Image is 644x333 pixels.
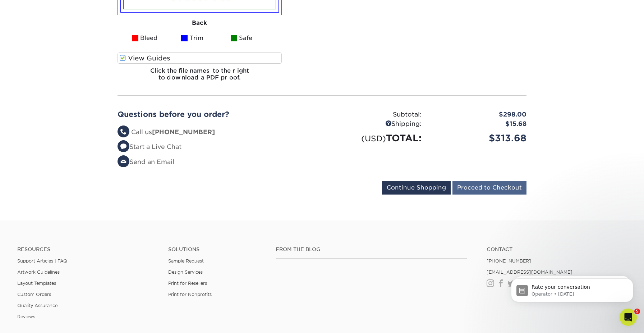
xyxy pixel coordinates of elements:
small: (USD) [361,134,386,143]
a: Sample Request [168,258,204,264]
strong: [PHONE_NUMBER] [152,128,215,136]
a: Contact [487,246,627,252]
a: Quality Assurance [17,303,57,308]
input: Proceed to Checkout [452,181,526,195]
a: Support Articles | FAQ [17,258,67,264]
a: Artwork Guidelines [17,269,60,275]
li: Trim [181,31,230,45]
li: Safe [231,31,280,45]
div: $313.68 [427,131,532,145]
label: View Guides [118,53,282,64]
div: Back [118,15,282,31]
h2: Questions before you order? [118,110,317,119]
h6: Click the file names to the right to download a PDF proof. [118,67,282,87]
a: Print for Nonprofits [168,292,212,297]
iframe: Google Customer Reviews [2,311,61,330]
a: Print for Resellers [168,280,207,286]
li: Bleed [132,31,181,45]
h4: From the Blog [276,246,467,252]
span: 5 [634,309,640,314]
div: $15.68 [427,119,532,129]
a: Layout Templates [17,280,56,286]
li: Call us [118,128,317,137]
iframe: Intercom live chat [620,309,637,326]
a: Send an Email [118,158,174,165]
div: Subtotal: [322,110,427,119]
a: Custom Orders [17,292,51,297]
div: Shipping: [322,119,427,129]
a: Start a Live Chat [118,143,181,150]
div: $298.00 [427,110,532,119]
input: Continue Shopping [382,181,451,195]
h4: Resources [17,246,157,252]
a: [EMAIL_ADDRESS][DOMAIN_NAME] [487,269,572,275]
div: TOTAL: [322,131,427,145]
a: [PHONE_NUMBER] [487,258,531,264]
iframe: Intercom notifications message [500,263,644,314]
h4: Solutions [168,246,265,252]
a: Design Services [168,269,203,275]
